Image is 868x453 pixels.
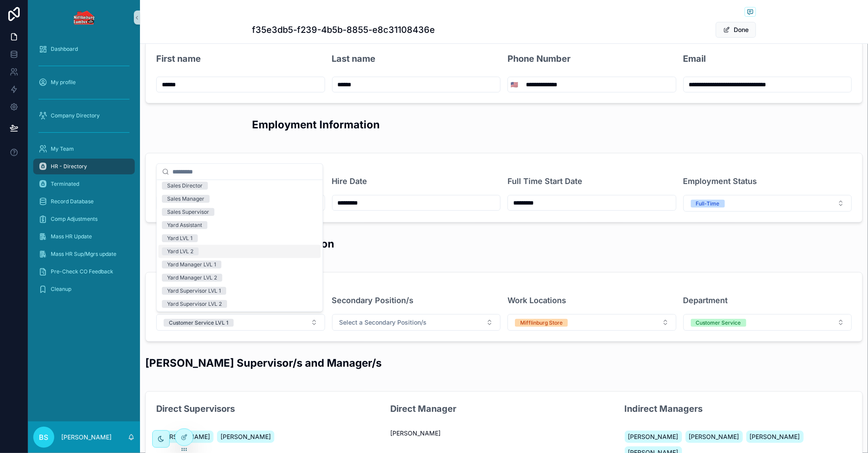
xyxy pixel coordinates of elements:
span: Select a Secondary Position/s [339,318,427,327]
h3: Secondary Position/s [332,294,414,306]
h2: Indirect Managers [625,403,703,415]
p: [PERSON_NAME] [61,433,112,442]
div: Yard Supervisor LVL 1 [167,287,221,295]
div: Customer Service [696,319,741,327]
span: Mass HR Sup/Mgrs update [51,251,116,258]
div: Sales Supervisor [167,208,209,216]
h3: Department [683,294,728,306]
h2: Phone Number [507,53,570,65]
span: [PERSON_NAME] [628,432,679,441]
div: Yard LVL 2 [167,248,193,255]
span: [PERSON_NAME] [220,432,271,441]
h2: Direct Manager [390,403,456,415]
span: Mass HR Update [51,233,92,240]
span: Cleanup [51,286,71,293]
a: Mass HR Sup/Mgrs update [33,246,135,262]
a: My Team [33,141,135,157]
button: Done [716,22,756,38]
span: Terminated [51,180,79,188]
button: Select Button [683,195,852,212]
div: Yard LVL 1 [167,234,192,242]
div: Mifflinburg Store [520,319,563,327]
h1: f35e3db5-f239-4b5b-8855-e8c31108436e [252,24,435,36]
div: Yard Supervisor LVL 2 [167,300,222,308]
div: Yard Manager LVL 1 [167,261,216,269]
a: Record Database [33,194,135,209]
div: Yard Manager LVL 2 [167,274,217,282]
h2: Direct Supervisors [156,403,235,415]
a: Comp Adjustments [33,211,135,227]
div: Sales Director [167,182,203,190]
a: Mass HR Update [33,229,135,244]
a: Pre-Check CO Feedback [33,264,135,280]
span: [PERSON_NAME] [689,432,739,441]
img: App logo [73,11,95,25]
span: HR - Directory [51,163,87,170]
a: Terminated [33,176,135,192]
button: Select Button [332,314,501,331]
div: Full-Time [696,200,720,208]
h2: Email [683,53,706,65]
div: Sales Manager [167,195,204,203]
h2: [PERSON_NAME] Supervisor/s and Manager/s [145,356,381,370]
div: Suggestions [157,180,322,311]
button: Select Button [507,314,676,331]
div: Yard Assistant [167,221,202,229]
a: HR - Directory [33,159,135,174]
h2: Employment Information [252,117,380,132]
button: Unselect CUSTOMER_SERVICE [691,318,746,327]
div: scrollable content [28,35,140,308]
h2: Last name [332,53,376,65]
span: 🇺🇸 [511,80,518,89]
span: Record Database [51,198,94,205]
h3: Employment Status [683,175,757,187]
a: Company Directory [33,108,135,124]
span: [PERSON_NAME] [390,429,441,438]
h3: Hire Date [332,175,367,187]
h3: Work Locations [507,294,566,306]
h2: First name [156,53,201,65]
span: My profile [51,79,76,86]
span: Pre-Check CO Feedback [51,268,113,275]
button: Select Button [683,314,852,331]
span: BS [39,432,49,442]
span: Dashboard [51,46,78,53]
span: [PERSON_NAME] [750,432,800,441]
div: Customer Service LVL 1 [169,319,228,327]
span: Comp Adjustments [51,216,98,223]
button: Select Button [508,77,521,92]
span: Company Directory [51,112,100,119]
button: Unselect CUSTOMER_SERVICE_LVL_1 [164,318,234,327]
a: Cleanup [33,281,135,297]
h3: Full Time Start Date [507,175,582,187]
button: Select Button [156,314,325,331]
a: Dashboard [33,41,135,57]
span: My Team [51,145,74,152]
button: Unselect MIFFLINBURG_STORE [515,318,568,327]
a: My profile [33,74,135,90]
